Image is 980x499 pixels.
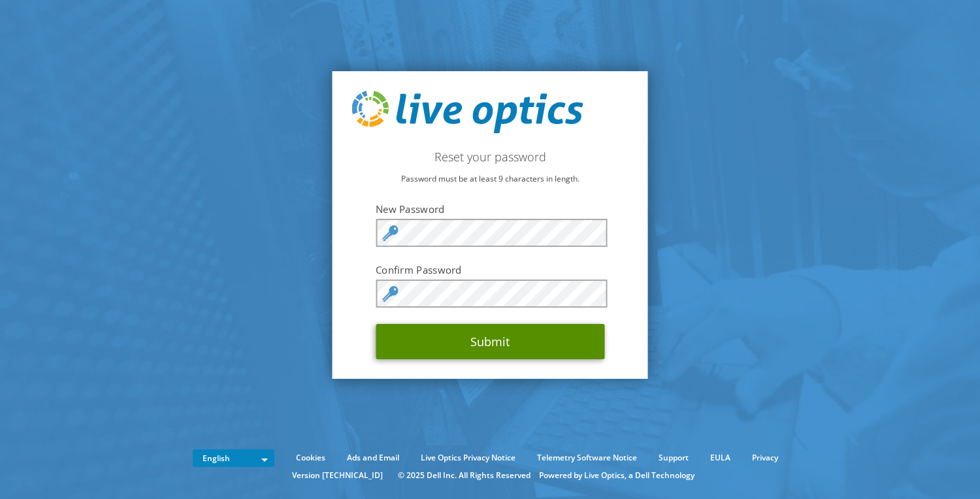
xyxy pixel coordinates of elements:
[700,451,740,465] a: EULA
[352,91,583,134] img: live_optics_svg.svg
[539,468,694,483] li: Powered by Live Optics, a Dell Technology
[742,451,788,465] a: Privacy
[376,202,604,216] label: New Password
[286,451,335,465] a: Cookies
[649,451,698,465] a: Support
[527,451,647,465] a: Telemetry Software Notice
[411,451,525,465] a: Live Optics Privacy Notice
[376,324,604,359] button: Submit
[376,263,604,276] label: Confirm Password
[391,468,537,483] li: © 2025 Dell Inc. All Rights Reserved
[352,172,629,186] p: Password must be at least 9 characters in length.
[286,468,389,483] li: Version [TECHNICAL_ID]
[352,150,629,164] h2: Reset your password
[337,451,409,465] a: Ads and Email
